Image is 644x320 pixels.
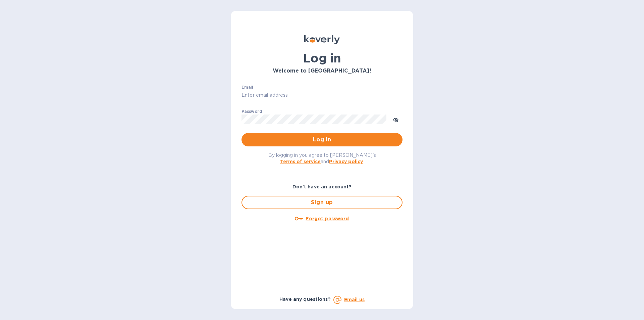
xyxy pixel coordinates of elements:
[329,159,363,164] a: Privacy policy
[241,109,262,113] label: Password
[306,216,349,221] u: Forgot password
[241,133,402,146] button: Log in
[268,152,376,164] span: By logging in you agree to [PERSON_NAME]'s and .
[241,68,402,74] h3: Welcome to [GEOGRAPHIC_DATA]!
[241,51,402,65] h1: Log in
[241,85,253,89] label: Email
[389,112,402,126] button: toggle password visibility
[279,296,331,302] b: Have any questions?
[304,35,340,44] img: Koverly
[247,136,397,144] span: Log in
[241,196,402,209] button: Sign up
[292,184,352,189] b: Don't have an account?
[280,159,321,164] a: Terms of service
[344,297,365,302] a: Email us
[248,198,396,207] span: Sign up
[241,90,402,100] input: Enter email address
